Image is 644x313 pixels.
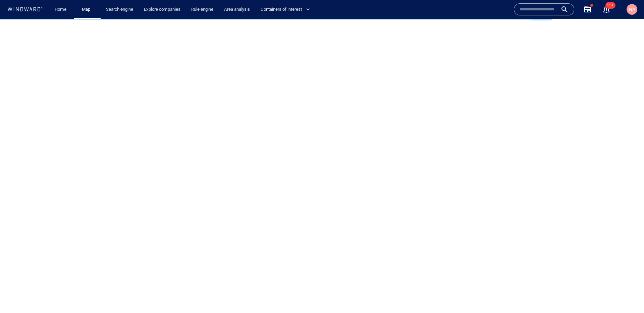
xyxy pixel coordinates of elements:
iframe: Chat [615,283,639,308]
a: Map [79,4,95,15]
span: 99+ [605,2,615,9]
a: Home [52,4,69,15]
a: Area analysis [221,4,253,15]
button: Home [50,4,71,15]
span: NA [629,7,635,12]
button: 99+ [598,1,614,17]
button: Map [76,4,98,15]
a: Rule engine [189,4,216,15]
a: Search engine [103,4,136,15]
button: Containers of interest [258,4,316,15]
a: Explore companies [141,4,183,15]
button: NA [625,3,639,16]
span: Containers of interest [261,6,310,13]
div: Notification center [602,5,610,13]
